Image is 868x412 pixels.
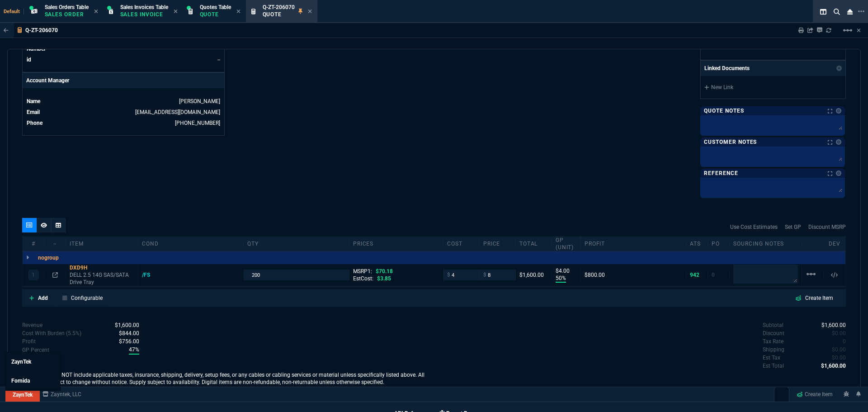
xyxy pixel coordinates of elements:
a: 469-609-4841 [175,120,220,126]
a: REPORT A BUG [840,387,853,402]
nx-icon: Open New Tab [858,7,864,16]
span: 0 [843,338,846,345]
div: Item [66,240,138,247]
p: With Burden (5.5%) [22,346,49,354]
p: spec.value [824,329,846,337]
span: With Burden (5.5%) [119,338,139,345]
div: $800.00 [585,271,682,279]
p: nogroup [38,254,59,261]
div: /FS [142,271,159,279]
p: Sales Order [45,11,89,18]
p: Configurable [71,294,103,302]
span: ZaynTek [11,359,31,365]
nx-icon: Search [830,6,844,17]
p: spec.value [110,329,139,337]
p: $4.00 [556,267,577,275]
p: Quote [263,11,295,18]
a: Hide Workbench [857,27,861,34]
p: spec.value [106,321,139,329]
span: 1600 [821,363,846,369]
a: [EMAIL_ADDRESS][DOMAIN_NAME] [135,109,220,115]
div: dev [824,240,845,247]
div: PO [708,240,730,247]
span: Name [27,98,40,104]
tr: undefined [26,108,221,117]
p: spec.value [120,346,139,355]
nx-icon: Open In Opposite Panel [52,272,58,278]
a: Create Item [793,388,836,401]
span: Sales Invoices Table [120,4,168,10]
mat-icon: Example home icon [806,269,816,279]
p: undefined [763,362,784,370]
div: MSRP1: [353,268,439,275]
span: 0 [832,355,846,361]
p: Cost With Burden (5.5%) [22,329,81,337]
p: undefined [763,354,780,362]
div: EstCost: [353,275,439,282]
span: Sales Orders Table [45,4,89,10]
nx-icon: Close Tab [308,8,312,15]
p: undefined [763,337,783,346]
p: Customer Notes [704,138,757,146]
span: id [27,57,31,63]
p: undefined [763,346,784,354]
a: Discount MSRP [808,223,846,231]
p: These prices do NOT include applicable taxes, insurance, shipping, delivery, setup fees, or any c... [22,371,434,386]
div: GP (unit) [552,237,581,251]
div: -- [44,240,66,247]
span: $ [483,271,486,279]
span: $ [447,271,450,279]
a: Set GP [785,223,801,231]
span: Phone [27,120,42,126]
span: 0 [712,272,715,278]
span: With Burden (5.5%) [129,346,139,355]
p: Quote [200,11,231,18]
span: 0 [832,346,846,353]
span: $3.85 [377,275,391,282]
nx-icon: Back to Table [4,27,9,33]
p: spec.value [110,337,139,346]
div: cost [443,240,480,247]
nx-icon: Close Tab [94,8,98,15]
p: Q-ZT-206070 [25,27,58,34]
a: New Link [704,83,842,91]
nx-icon: Close Workbench [844,6,856,17]
tr: undefined [26,97,221,106]
a: [PERSON_NAME] [179,98,220,104]
p: 50% [556,275,566,283]
div: Profit [581,240,686,247]
p: spec.value [813,362,846,370]
p: Reference [704,170,738,177]
p: Add [38,294,48,302]
p: Revenue [22,321,42,329]
div: qty [244,240,349,247]
div: ATS [686,240,708,247]
p: undefined [763,321,783,329]
p: undefined [763,329,784,337]
div: Total [516,240,552,247]
div: price [480,240,516,247]
p: spec.value [824,354,846,362]
div: Sourcing Notes [730,240,802,247]
div: prices [349,240,443,247]
span: Q-ZT-206070 [263,4,295,10]
a: -- [217,57,220,63]
span: Default [4,9,24,14]
p: spec.value [813,321,846,329]
a: msbcCompanyName [40,390,84,398]
a: Notifications [853,387,865,402]
p: 1 [32,271,35,279]
p: DELL 2.5 14G SAS/SATA Drive Tray [70,271,134,286]
span: Revenue [115,322,139,328]
a: Create Item [788,292,840,304]
a: ZaynTek [5,388,40,402]
span: Number [27,46,46,52]
div: cond [138,240,244,247]
span: Fornida [11,378,30,384]
a: -- [217,46,220,52]
span: Quotes Table [200,4,231,10]
a: Use Cost Estimates [730,223,778,231]
tr: undefined [26,55,221,64]
span: Cost With Burden (5.5%) [119,330,139,336]
p: With Burden (5.5%) [22,337,36,346]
